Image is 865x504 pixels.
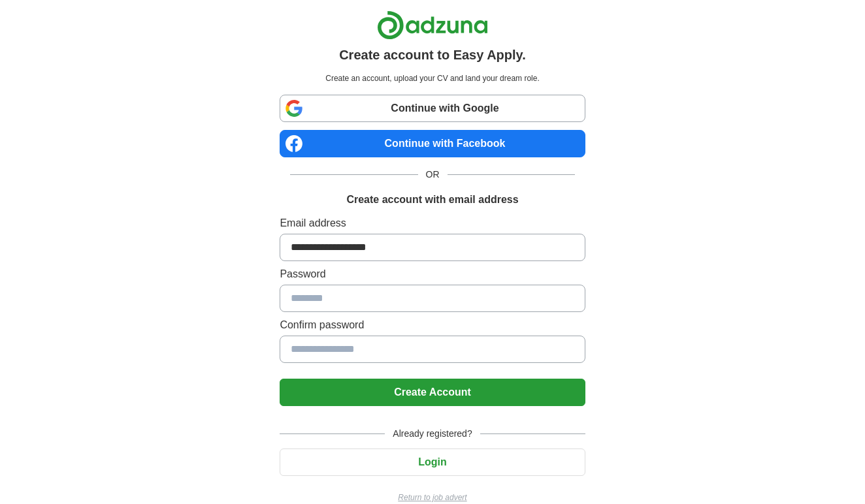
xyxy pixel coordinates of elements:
h1: Create account with email address [346,192,518,208]
a: Login [280,456,585,467]
span: OR [418,168,448,181]
button: Login [280,449,585,476]
a: Continue with Google [280,95,585,122]
label: Password [280,266,585,282]
label: Email address [280,215,585,231]
p: Create an account, upload your CV and land your dream role. [282,72,582,84]
img: Adzuna logo [377,10,488,40]
label: Confirm password [280,317,585,333]
span: Already registered? [385,427,480,441]
a: Return to job advert [280,492,585,503]
a: Continue with Facebook [280,130,585,157]
h1: Create account to Easy Apply. [339,45,526,65]
button: Create Account [280,379,585,406]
